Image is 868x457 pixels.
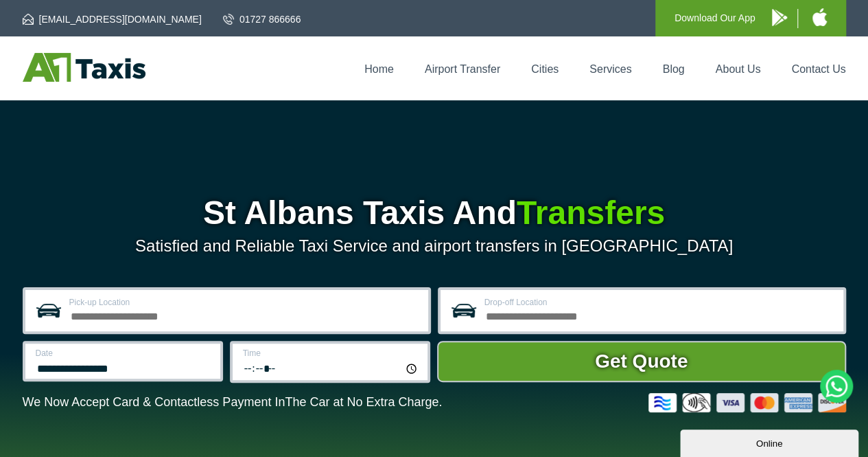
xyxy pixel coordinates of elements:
[589,63,631,75] a: Services
[285,395,442,409] span: The Car at No Extra Charge.
[69,298,420,306] label: Pick-up Location
[364,63,394,75] a: Home
[425,63,500,75] a: Airport Transfer
[223,12,301,26] a: 01727 866666
[812,8,827,26] img: A1 Taxis iPhone App
[23,197,846,230] h1: St Albans Taxis And
[23,53,145,82] img: A1 Taxis St Albans LTD
[662,63,684,75] a: Blog
[517,194,665,231] span: Transfers
[680,427,861,457] iframe: chat widget
[23,395,443,410] p: We Now Accept Card & Contactless Payment In
[648,393,846,412] img: Credit And Debit Cards
[36,349,212,357] label: Date
[716,63,761,75] a: About Us
[23,12,202,26] a: [EMAIL_ADDRESS][DOMAIN_NAME]
[772,9,787,26] img: A1 Taxis Android App
[675,10,755,27] p: Download Our App
[484,298,835,306] label: Drop-off Location
[437,341,846,382] button: Get Quote
[243,349,419,357] label: Time
[531,63,559,75] a: Cities
[23,236,846,256] p: Satisfied and Reliable Taxi Service and airport transfers in [GEOGRAPHIC_DATA]
[791,63,845,75] a: Contact Us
